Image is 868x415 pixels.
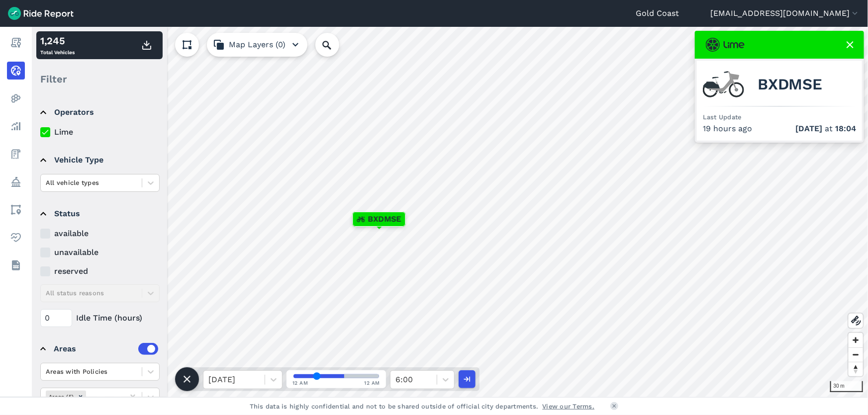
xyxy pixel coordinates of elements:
button: Zoom in [849,333,863,347]
a: Policy [7,173,25,191]
div: Filter [36,64,163,94]
summary: Status [40,200,158,228]
span: BXDMSE [368,213,401,225]
summary: Operators [40,98,158,126]
label: unavailable [40,247,160,258]
div: Total Vehicles [40,33,75,57]
div: Idle Time (hours) [40,309,160,327]
label: available [40,228,160,240]
div: 19 hours ago [703,123,856,135]
canvas: Map [32,27,868,397]
span: [DATE] [795,124,822,133]
span: BXDMSE [758,79,823,90]
label: reserved [40,265,160,277]
span: Last Update [703,113,742,121]
div: 30 m [830,381,863,392]
span: at [795,123,856,135]
div: 1,245 [40,33,75,48]
label: Lime [40,126,160,138]
img: Ride Report [8,7,74,20]
span: 12 AM [365,379,381,387]
button: Zoom out [849,347,863,362]
div: Areas [54,343,158,355]
div: Areas (5) [46,391,75,403]
a: Health [7,229,25,247]
span: 18:04 [835,124,856,133]
summary: Vehicle Type [40,146,158,174]
button: Reset bearing to north [849,362,863,376]
a: Analyze [7,117,25,135]
a: Realtime [7,62,25,80]
a: View our Terms. [543,402,595,411]
div: Remove Areas (5) [75,391,86,403]
a: Heatmaps [7,89,25,107]
img: Lime [706,38,745,52]
a: Datasets [7,256,25,274]
button: [EMAIL_ADDRESS][DOMAIN_NAME] [710,7,860,19]
summary: Areas [40,335,158,363]
a: Areas [7,201,25,219]
a: Report [7,34,25,52]
span: 12 AM [292,379,308,387]
img: Lime ebike [703,71,744,98]
button: Map Layers (0) [207,33,307,57]
input: Search Location or Vehicles [315,33,355,57]
a: Gold Coast [636,7,679,19]
a: Fees [7,145,25,163]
